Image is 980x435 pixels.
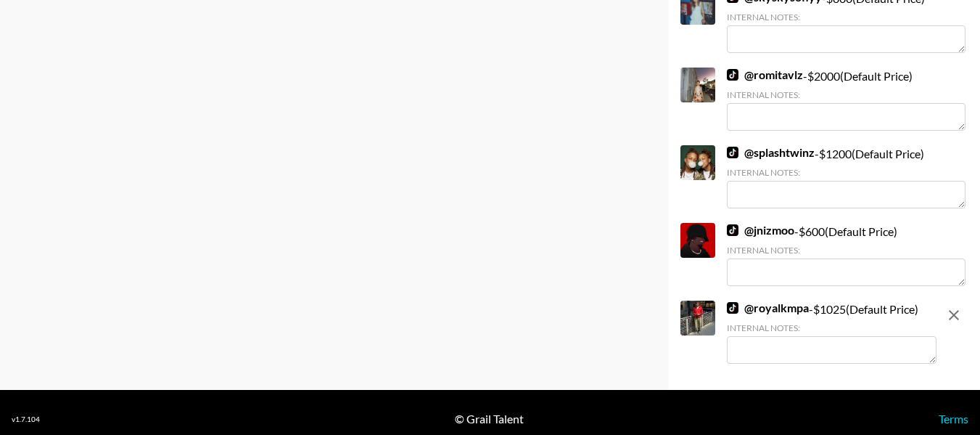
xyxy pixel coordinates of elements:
[727,167,965,178] div: Internal Notes:
[727,145,815,160] a: @splashtwinz
[12,415,40,424] div: v 1.7.104
[727,89,965,100] div: Internal Notes:
[727,223,794,237] a: @jnizmoo
[727,301,809,315] a: @royalkmpa
[727,302,738,314] img: TikTok
[727,322,936,333] div: Internal Notes:
[727,68,803,82] a: @romitavlz
[727,223,965,286] div: - $ 600 (Default Price)
[727,147,738,158] img: TikTok
[727,145,965,208] div: - $ 1200 (Default Price)
[727,245,965,256] div: Internal Notes:
[455,412,524,426] div: © Grail Talent
[727,68,965,131] div: - $ 2000 (Default Price)
[727,69,738,81] img: TikTok
[727,301,936,364] div: - $ 1025 (Default Price)
[939,301,968,330] button: remove
[727,12,965,23] div: Internal Notes:
[727,224,738,236] img: TikTok
[939,412,968,426] a: Terms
